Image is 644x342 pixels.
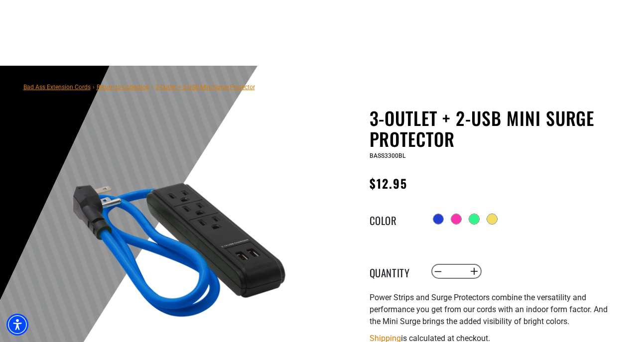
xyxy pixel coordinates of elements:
nav: breadcrumbs [23,81,255,93]
span: › [93,84,95,91]
label: Quantity [370,265,419,278]
a: Return to Collection [97,84,149,91]
div: Accessibility Menu [6,314,28,336]
span: $12.95 [370,174,407,192]
legend: Color [370,213,419,226]
a: Bad Ass Extension Cords [23,84,91,91]
span: 3-Outlet + 2-USB Mini Surge Protector [155,84,255,91]
span: › [151,84,153,91]
h1: 3-Outlet + 2-USB Mini Surge Protector [370,108,614,149]
p: Power Strips and Surge Protectors combine the versatility and performance you get from our cords ... [370,292,614,328]
span: BASS3300BL [370,152,405,159]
